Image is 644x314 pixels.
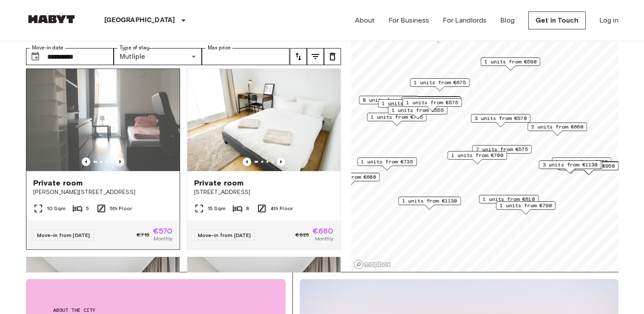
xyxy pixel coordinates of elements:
div: Map marker [447,151,507,164]
span: Monthly [154,235,172,243]
div: Map marker [357,157,417,171]
span: 4th Floor [270,205,293,212]
span: Move-in from [DATE] [198,232,251,238]
span: 1 units from €700 [451,151,503,159]
a: For Landlords [443,15,487,26]
span: 1 units from €675 [414,79,466,86]
div: Map marker [401,96,461,109]
span: 3 units from €570 [475,114,527,122]
div: Map marker [320,173,380,186]
div: Map marker [496,201,555,214]
button: Previous image [116,157,124,166]
div: Map marker [410,78,469,91]
a: Marketing picture of unit DE-01-012-001-03HPrevious imagePrevious imagePrivate room[STREET_ADDRES... [187,69,341,250]
a: Log in [599,15,618,26]
span: 5 [86,205,89,212]
span: About the city [53,306,258,314]
span: 8 units from €570 [363,96,415,104]
span: 1 units from €680 [324,173,376,181]
button: tune [290,48,307,65]
button: tune [307,48,324,65]
div: Map marker [401,97,461,110]
div: Map marker [359,96,418,109]
span: 8 [246,205,249,212]
span: €660 [312,227,334,235]
div: Map marker [402,98,462,111]
img: Habyt [26,15,77,23]
span: 3 units from €1130 [542,161,597,168]
span: 4 units from €565 [405,97,457,105]
div: Map marker [481,57,540,71]
button: tune [324,48,341,65]
span: 1 units from €735 [361,158,413,166]
span: 2 units from €660 [531,123,583,131]
span: 7 units from €575 [476,146,528,153]
span: [STREET_ADDRESS] [194,188,334,197]
div: Map marker [402,97,461,111]
span: 1 units from €610 [483,195,535,203]
span: Monthly [315,235,333,243]
img: Marketing picture of unit DE-01-302-014-02 [26,69,180,171]
div: Map marker [552,157,611,171]
div: Map marker [527,123,587,136]
a: Blog [500,15,515,26]
a: About [355,15,375,26]
span: 1 units from €570 [382,100,434,107]
div: Map marker [388,106,447,119]
div: Map marker [378,99,438,112]
span: [PERSON_NAME][STREET_ADDRESS] [33,188,173,197]
button: Previous image [243,157,251,166]
span: Private room [194,178,244,188]
span: €825 [295,231,309,239]
div: Map marker [398,197,461,210]
label: Max price [208,44,231,51]
span: 1 units from €790 [500,202,552,209]
span: Move-in from [DATE] [37,232,90,238]
img: Marketing picture of unit DE-01-012-001-03H [187,69,341,171]
span: €570 [153,227,173,235]
div: Map marker [538,160,601,174]
span: 1 units from €590 [484,58,536,66]
span: 15 Sqm [208,205,226,212]
button: Previous image [277,157,285,166]
label: Type of stay [120,44,149,51]
div: Map marker [472,145,532,158]
p: [GEOGRAPHIC_DATA] [104,15,175,26]
a: Marketing picture of unit DE-01-302-014-02Previous imagePrevious imagePrivate room[PERSON_NAME][S... [26,69,180,250]
span: 10 Sqm [47,205,66,212]
a: Mapbox logo [354,260,391,269]
label: Move-in date [32,44,63,51]
span: 1 units from €1130 [402,197,457,205]
a: For Business [388,15,429,26]
button: Choose date, selected date is 20 Sep 2025 [27,48,44,65]
span: 1 units from €745 [371,113,423,121]
span: €715 [137,231,149,239]
span: 1 units from €555 [392,106,444,114]
span: 5th Floor [110,205,132,212]
div: Map marker [471,114,530,127]
span: 2 units from €950 [563,162,615,170]
span: 1 units from €575 [406,99,458,106]
span: Private room [33,178,83,188]
span: 1 units from €600 [555,158,607,166]
div: Map marker [479,195,538,208]
div: Map marker [540,160,602,174]
button: Previous image [82,157,90,166]
div: Map marker [367,113,426,126]
div: Map marker [559,162,618,175]
a: Get in Touch [528,11,586,29]
div: Mutliple [114,48,202,65]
